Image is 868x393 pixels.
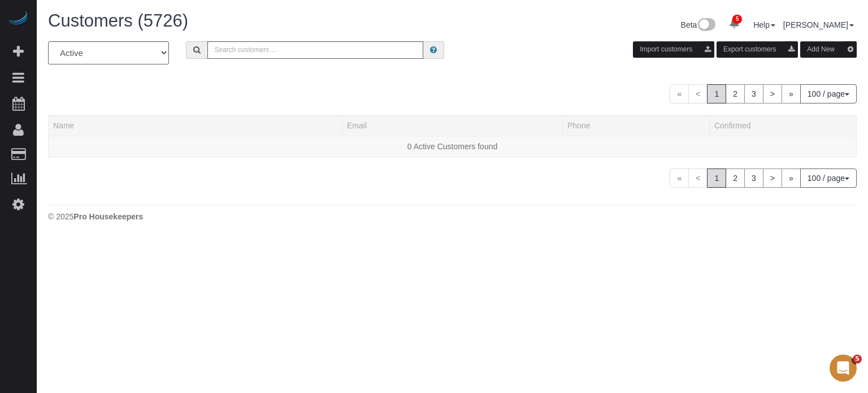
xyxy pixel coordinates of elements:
a: 3 [744,169,763,188]
th: Phone [562,115,709,136]
th: Name [49,115,342,136]
a: 3 [744,84,763,103]
a: Beta [681,20,716,29]
span: 1 [707,84,726,103]
div: © 2025 [48,211,857,222]
span: Customers (5726) [48,11,188,31]
a: » [782,169,801,188]
span: « [670,84,689,103]
button: Import customers [633,41,714,58]
a: 5 [723,11,745,36]
button: 100 / page [800,169,857,188]
span: 1 [707,169,726,188]
iframe: Intercom live chat [830,355,857,382]
button: Export customers [717,41,798,58]
strong: Pro Housekeepers [73,212,143,221]
td: 0 Active Customers found [49,136,857,157]
a: 2 [726,169,745,188]
span: 5 [732,15,742,24]
button: Add New [800,41,857,58]
a: Help [753,20,775,29]
a: » [782,84,801,103]
th: Confirmed [709,115,856,136]
img: New interface [697,18,715,33]
nav: Pagination navigation [670,169,857,188]
img: Automaid Logo [7,11,29,27]
span: « [670,169,689,188]
span: < [688,84,708,103]
a: > [763,84,782,103]
a: 2 [726,84,745,103]
a: [PERSON_NAME] [783,20,854,29]
a: > [763,169,782,188]
button: 100 / page [800,84,857,103]
nav: Pagination navigation [670,84,857,103]
th: Email [342,115,562,136]
span: < [688,169,708,188]
input: Search customers ... [207,41,423,59]
span: 5 [853,355,862,364]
